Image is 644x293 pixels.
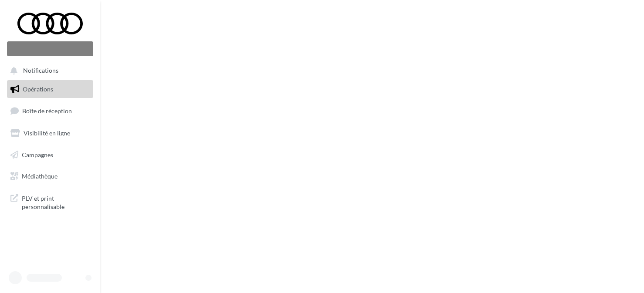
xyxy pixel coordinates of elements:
[5,146,95,164] a: Campagnes
[22,192,90,211] span: PLV et print personnalisable
[23,85,53,93] span: Opérations
[7,41,93,56] div: Nouvelle campagne
[5,124,95,142] a: Visibilité en ligne
[5,101,95,120] a: Boîte de réception
[23,67,58,74] span: Notifications
[24,129,70,137] span: Visibilité en ligne
[22,172,58,180] span: Médiathèque
[5,167,95,185] a: Médiathèque
[5,80,95,98] a: Opérations
[22,151,53,158] span: Campagnes
[5,189,95,215] a: PLV et print personnalisable
[22,107,72,115] span: Boîte de réception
